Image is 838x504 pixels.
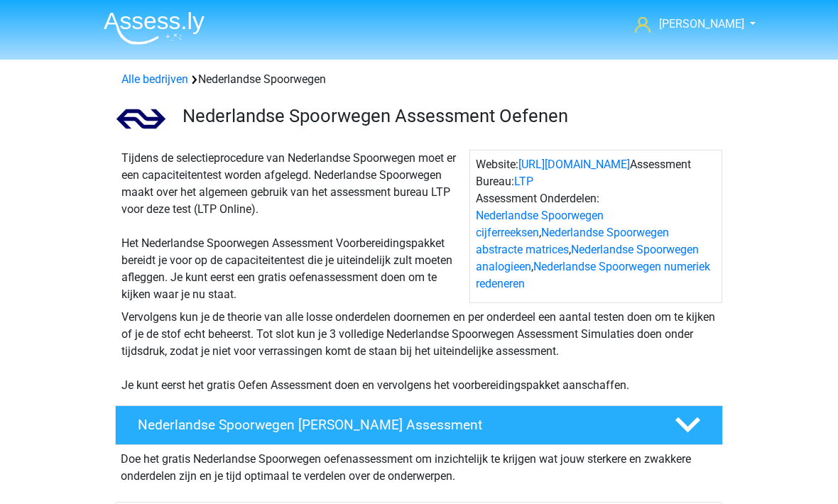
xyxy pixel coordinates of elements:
[469,150,722,303] div: Website: Assessment Bureau: Assessment Onderdelen: , , ,
[476,243,699,273] a: Nederlandse Spoorwegen analogieen
[518,158,630,171] a: [URL][DOMAIN_NAME]
[121,72,188,86] a: Alle bedrijven
[514,175,533,188] a: LTP
[109,405,729,445] a: Nederlandse Spoorwegen [PERSON_NAME] Assessment
[476,260,710,290] a: Nederlandse Spoorwegen numeriek redeneren
[116,71,722,88] div: Nederlandse Spoorwegen
[115,445,723,485] div: Doe het gratis Nederlandse Spoorwegen oefenassessment om inzichtelijk te krijgen wat jouw sterker...
[183,105,712,127] h3: Nederlandse Spoorwegen Assessment Oefenen
[116,309,722,394] div: Vervolgens kun je de theorie van alle losse onderdelen doornemen en per onderdeel een aantal test...
[476,209,604,239] a: Nederlandse Spoorwegen cijferreeksen
[138,417,652,433] h4: Nederlandse Spoorwegen [PERSON_NAME] Assessment
[659,17,744,31] span: [PERSON_NAME]
[629,16,746,33] a: [PERSON_NAME]
[104,11,205,45] img: Assessly
[476,226,669,256] a: Nederlandse Spoorwegen abstracte matrices
[116,150,469,303] div: Tijdens de selectieprocedure van Nederlandse Spoorwegen moet er een capaciteitentest worden afgel...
